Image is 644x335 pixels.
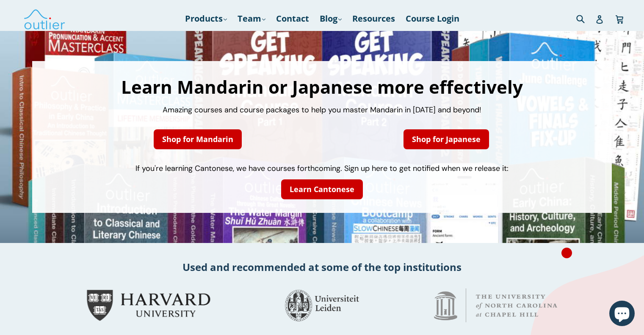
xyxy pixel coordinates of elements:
a: Products [181,11,231,26]
a: Contact [272,11,313,26]
span: Amazing courses and course packages to help you master Mandarin in [DATE] and beyond! [163,105,481,115]
h1: Learn Mandarin or Japanese more effectively [41,78,603,96]
input: Search [574,10,597,27]
a: Team [233,11,270,26]
a: Learn Cantonese [281,179,363,199]
inbox-online-store-chat: Shopify online store chat [607,301,637,328]
span: If you're learning Cantonese, we have courses forthcoming. Sign up here to get notified when we r... [135,163,509,173]
a: Shop for Mandarin [154,129,242,149]
img: Outlier Linguistics [23,6,66,31]
a: Shop for Japanese [404,129,489,149]
a: Resources [348,11,399,26]
a: Course Login [401,11,464,26]
a: Blog [315,11,346,26]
